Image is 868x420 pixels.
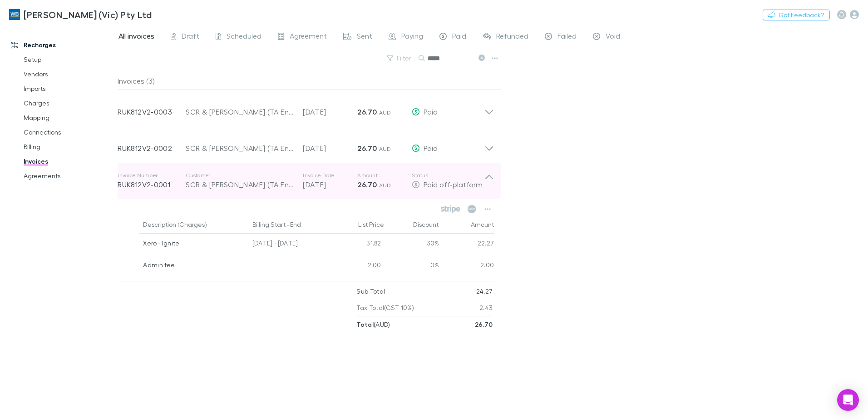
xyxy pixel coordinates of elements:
div: SCR & [PERSON_NAME] (TA Enfilade Plus) [186,179,294,190]
div: RUK812V2-0003SCR & [PERSON_NAME] (TA Enfilade Plus)[DATE]26.70 AUDPaid [110,90,501,126]
a: Imports [15,81,123,96]
div: 22.27 [439,234,494,255]
p: 24.27 [476,283,493,300]
div: Invoice NumberRUK812V2-0001CustomerSCR & [PERSON_NAME] (TA Enfilade Plus)Invoice Date[DATE]Amount... [110,163,501,199]
span: Agreement [290,31,327,43]
strong: 26.70 [475,320,493,328]
p: Status [412,172,484,179]
p: Customer [186,172,294,179]
a: Invoices [15,154,123,169]
button: Got Feedback? [763,10,830,20]
a: Charges [15,96,123,110]
a: Setup [15,52,123,67]
div: 2.00 [330,255,385,277]
div: 2.00 [439,255,494,277]
span: Paying [401,31,423,43]
span: Paid [424,144,438,152]
span: Paid off-platform [424,180,483,189]
strong: 26.70 [357,180,377,189]
span: Void [606,31,620,43]
strong: 26.70 [357,107,377,116]
a: Connections [15,125,123,140]
strong: Total [356,320,374,328]
span: AUD [379,182,391,189]
p: 2.43 [479,300,493,316]
a: [PERSON_NAME] (Vic) Pty Ltd [4,4,157,25]
a: Billing [15,140,123,154]
button: Filter [382,53,417,64]
a: Agreements [15,169,123,183]
p: Tax Total (GST 10%) [356,300,414,316]
p: Amount [357,172,412,179]
p: RUK812V2-0002 [118,143,186,154]
span: Paid [424,107,438,116]
span: Scheduled [227,31,261,43]
div: 0% [385,255,439,277]
p: RUK812V2-0001 [118,179,186,190]
div: [DATE] - [DATE] [249,234,330,255]
p: [DATE] [303,179,357,190]
span: AUD [379,145,391,152]
div: Admin fee [143,255,245,275]
p: ( AUD ) [356,316,390,333]
p: Invoice Number [118,172,186,179]
div: Open Intercom Messenger [837,389,859,411]
p: Sub Total [356,283,385,300]
p: RUK812V2-0003 [118,106,186,117]
a: Mapping [15,110,123,125]
span: Draft [182,31,199,43]
img: William Buck (Vic) Pty Ltd's Logo [9,9,20,20]
p: [DATE] [303,143,357,154]
span: Sent [357,31,372,43]
p: [DATE] [303,106,357,117]
a: Vendors [15,67,123,81]
span: Paid [452,31,466,43]
span: AUD [379,109,391,116]
div: Xero - Ignite [143,234,245,253]
div: SCR & [PERSON_NAME] (TA Enfilade Plus) [186,106,294,117]
span: Failed [557,31,577,43]
a: Recharges [2,38,123,52]
div: 31.82 [330,234,385,255]
div: SCR & [PERSON_NAME] (TA Enfilade Plus) [186,143,294,154]
p: Invoice Date [303,172,357,179]
div: RUK812V2-0002SCR & [PERSON_NAME] (TA Enfilade Plus)[DATE]26.70 AUDPaid [110,126,501,163]
div: 30% [385,234,439,255]
strong: 26.70 [357,144,377,153]
span: All invoices [118,31,154,43]
h3: [PERSON_NAME] (Vic) Pty Ltd [24,9,152,20]
span: Refunded [496,31,528,43]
